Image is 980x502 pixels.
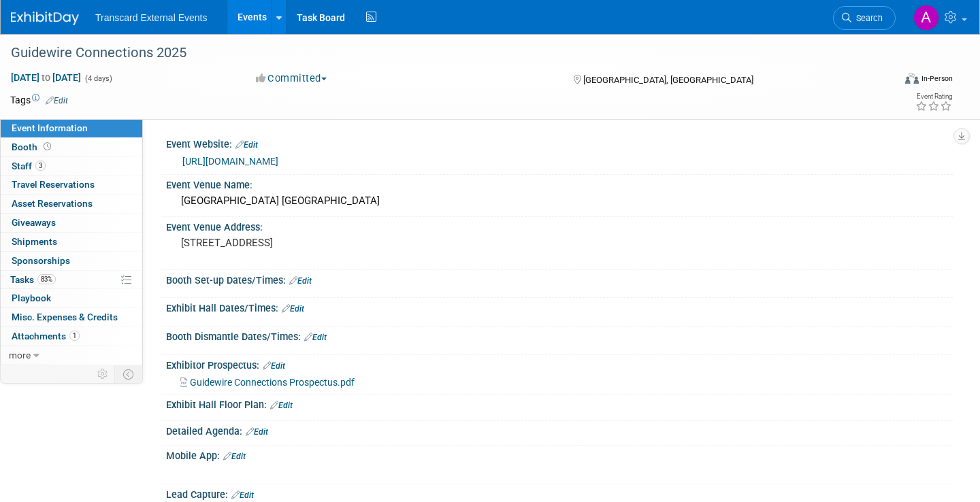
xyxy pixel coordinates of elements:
[12,161,46,171] span: Staff
[304,333,327,342] a: Edit
[12,141,54,152] span: Booth
[921,73,953,84] div: In-Person
[282,304,304,314] a: Edit
[1,175,142,194] a: Travel Reservations
[1,289,142,307] a: Playbook
[6,41,872,65] div: Guidewire Connections 2025
[12,292,51,303] span: Playbook
[905,73,919,84] img: Format-Inperson.png
[39,72,52,83] span: to
[1,233,142,251] a: Shipments
[166,217,953,234] div: Event Venue Address:
[1,252,142,270] a: Sponsorships
[270,401,293,410] a: Edit
[583,75,753,85] span: [GEOGRAPHIC_DATA], [GEOGRAPHIC_DATA]
[182,156,278,167] a: [URL][DOMAIN_NAME]
[166,175,953,192] div: Event Venue Name:
[12,179,95,190] span: Travel Reservations
[9,350,31,361] span: more
[166,270,953,288] div: Booth Set-up Dates/Times:
[1,214,142,232] a: Giveaways
[1,195,142,213] a: Asset Reservations
[190,377,355,388] span: Guidewire Connections Prospectus.pdf
[246,427,268,437] a: Edit
[41,141,54,152] span: Booth not reserved yet
[10,93,68,107] td: Tags
[223,452,246,461] a: Edit
[180,377,355,388] a: Guidewire Connections Prospectus.pdf
[1,157,142,175] a: Staff3
[813,71,953,91] div: Event Format
[69,331,80,341] span: 1
[231,490,254,500] a: Edit
[176,190,943,212] div: [GEOGRAPHIC_DATA] [GEOGRAPHIC_DATA]
[95,12,207,23] span: Transcard External Events
[166,134,953,152] div: Event Website:
[12,198,93,209] span: Asset Reservations
[166,355,953,373] div: Exhibitor Prospectus:
[12,312,118,322] span: Misc. Expenses & Credits
[166,421,953,439] div: Detailed Agenda:
[91,365,115,383] td: Personalize Event Tab Strip
[1,119,142,137] a: Event Information
[11,12,79,25] img: ExhibitDay
[263,361,285,371] a: Edit
[35,161,46,171] span: 3
[833,6,896,30] a: Search
[166,298,953,316] div: Exhibit Hall Dates/Times:
[289,276,312,286] a: Edit
[115,365,143,383] td: Toggle Event Tabs
[1,271,142,289] a: Tasks83%
[1,138,142,156] a: Booth
[1,346,142,365] a: more
[84,74,112,83] span: (4 days)
[1,308,142,327] a: Misc. Expenses & Credits
[913,5,939,31] img: Ana Brahuta
[181,237,479,249] pre: [STREET_ADDRESS]
[166,484,953,502] div: Lead Capture:
[12,255,70,266] span: Sponsorships
[166,446,953,463] div: Mobile App:
[10,71,82,84] span: [DATE] [DATE]
[12,217,56,228] span: Giveaways
[12,236,57,247] span: Shipments
[166,395,953,412] div: Exhibit Hall Floor Plan:
[235,140,258,150] a: Edit
[37,274,56,284] span: 83%
[251,71,332,86] button: Committed
[12,122,88,133] span: Event Information
[1,327,142,346] a: Attachments1
[915,93,952,100] div: Event Rating
[851,13,883,23] span: Search
[46,96,68,105] a: Edit
[166,327,953,344] div: Booth Dismantle Dates/Times:
[12,331,80,341] span: Attachments
[10,274,56,285] span: Tasks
